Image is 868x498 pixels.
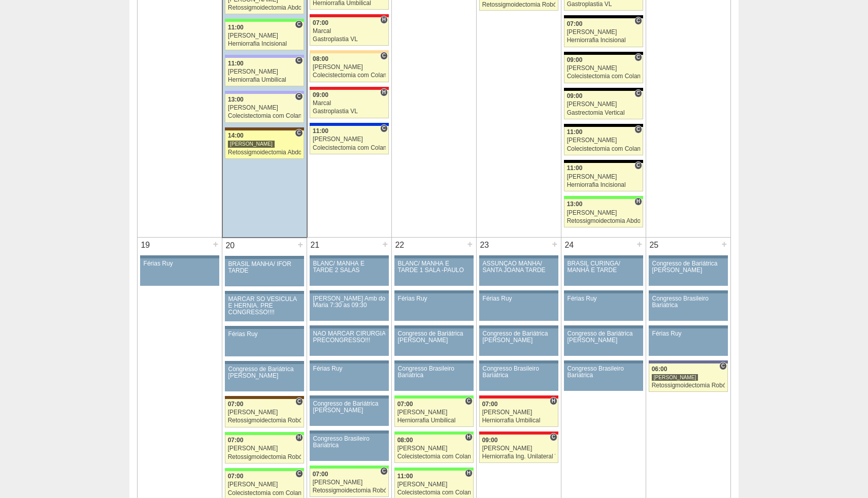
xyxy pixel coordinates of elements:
div: Key: Aviso [394,290,474,293]
div: Colecistectomia com Colangiografia VL [228,490,302,496]
span: 07:00 [397,401,413,408]
div: BLANC/ MANHÃ E TARDE 2 SALAS [313,260,386,274]
div: Congresso Brasileiro Bariatrica [652,295,725,309]
div: Colecistectomia com Colangiografia VL [567,73,641,80]
span: Consultório [380,124,388,132]
a: BRASIL MANHÃ/ IFOR TARDE [225,259,304,286]
div: Key: Brasil [225,19,304,22]
span: 09:00 [482,437,498,444]
a: MARCAR SÓ VESICULA E HERNIA. PRE CONGRESSO!!!! [225,294,304,321]
div: Férias Ruy [144,260,216,267]
a: C 09:00 [PERSON_NAME] Colecistectomia com Colangiografia VL [564,55,643,83]
div: Herniorrafia Umbilical [397,417,471,424]
span: 09:00 [567,92,583,99]
a: Férias Ruy [310,363,389,391]
div: [PERSON_NAME] [567,29,641,36]
div: BLANC/ MANHÃ E TARDE 1 SALA -PAULO [398,260,471,274]
div: [PERSON_NAME] [228,481,302,488]
div: Key: Aviso [394,360,474,363]
a: H 08:00 [PERSON_NAME] Colecistectomia com Colangiografia VL [394,435,474,463]
div: Key: Bartira [310,50,389,53]
div: Key: Assunção [479,395,558,399]
div: Key: Aviso [479,360,558,363]
a: Congresso Brasileiro Bariatrica [479,363,558,391]
div: Key: Christóvão da Gama [225,91,304,94]
div: Key: Aviso [225,291,304,294]
div: Colecistectomia com Colangiografia VL [397,489,471,496]
div: Key: Aviso [310,255,389,258]
div: [PERSON_NAME] [567,174,641,180]
div: Key: Brasil [394,395,474,399]
span: 07:00 [313,471,328,478]
a: ASSUNÇÃO MANHÃ/ SANTA JOANA TARDE [479,258,558,286]
a: NAO MARCAR CIRURGIA PRECONGRESSO!!! [310,328,389,356]
span: 07:00 [228,401,244,408]
div: BRASIL MANHÃ/ IFOR TARDE [228,261,301,274]
a: C 07:00 [PERSON_NAME] Retossigmoidectomia Robótica [310,469,389,497]
a: Congresso de Bariátrica [PERSON_NAME] [564,328,643,356]
div: 19 [138,238,153,253]
div: Gastroplastia VL [313,108,386,115]
span: Hospital [550,397,557,405]
span: Consultório [719,362,727,370]
a: BLANC/ MANHÃ E TARDE 2 SALAS [310,258,389,286]
a: C 06:00 [PERSON_NAME] Retossigmoidectomia Robótica [649,363,728,392]
div: Férias Ruy [567,295,640,302]
div: Key: Aviso [479,255,558,258]
div: Congresso Brasileiro Bariatrica [313,436,386,449]
div: 23 [477,238,492,253]
div: 21 [307,238,323,253]
a: Férias Ruy [564,293,643,321]
span: Consultório [295,129,303,137]
div: Herniorrafia Incisional [567,37,641,44]
div: Key: Aviso [479,325,558,328]
a: H 07:00 [PERSON_NAME] Retossigmoidectomia Robótica [225,435,304,463]
div: Key: Aviso [310,395,389,399]
a: Férias Ruy [394,293,474,321]
div: Key: Blanc [564,15,643,18]
div: Key: Assunção [310,87,389,90]
div: Herniorrafia Umbilical [482,417,556,424]
span: 07:00 [228,437,244,444]
div: Colecistectomia com Colangiografia VL [228,113,301,119]
div: Retossigmoidectomia Robótica [482,2,556,8]
div: Key: Aviso [225,326,304,329]
div: [PERSON_NAME] [228,32,301,39]
div: Congresso de Bariátrica [PERSON_NAME] [228,366,301,379]
span: 11:00 [228,60,244,67]
a: Congresso Brasileiro Bariatrica [564,363,643,391]
div: [PERSON_NAME] [313,479,386,486]
span: 11:00 [313,127,328,135]
a: Férias Ruy [479,293,558,321]
span: 13:00 [567,201,583,208]
div: Congresso Brasileiro Bariatrica [483,366,555,379]
a: H 13:00 [PERSON_NAME] Retossigmoidectomia Abdominal [564,199,643,227]
div: Congresso de Bariátrica [PERSON_NAME] [652,260,725,274]
div: Retossigmoidectomia Robótica [228,454,302,460]
a: C 11:00 [PERSON_NAME] Herniorrafia Incisional [564,163,643,191]
div: Retossigmoidectomia Robótica [652,382,725,389]
a: C 11:00 [PERSON_NAME] Colecistectomia com Colangiografia VL [310,126,389,154]
div: Herniorrafia Umbilical [228,77,301,83]
div: Key: Brasil [394,431,474,435]
div: Retossigmoidectomia Abdominal VL [228,149,301,156]
span: 06:00 [652,366,667,373]
span: 09:00 [313,91,328,98]
span: 08:00 [313,55,328,62]
div: Herniorrafia Incisional [567,182,641,188]
div: Colecistectomia com Colangiografia VL [313,145,386,151]
div: Key: Aviso [649,255,728,258]
a: Congresso de Bariátrica [PERSON_NAME] [225,364,304,391]
a: [PERSON_NAME] Amb do Maria 7:30 as 09:30 [310,293,389,321]
span: Consultório [295,470,303,478]
a: Férias Ruy [225,329,304,356]
span: Hospital [380,88,388,96]
div: + [465,238,474,251]
a: C 07:00 [PERSON_NAME] Retossigmoidectomia Robótica [225,399,304,427]
div: Key: Aviso [564,290,643,293]
div: Retossigmoidectomia Abdominal [567,218,641,224]
a: Congresso de Bariátrica [PERSON_NAME] [310,399,389,426]
div: Key: Aviso [310,360,389,363]
div: Key: Blanc [564,160,643,163]
div: [PERSON_NAME] [228,445,302,452]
